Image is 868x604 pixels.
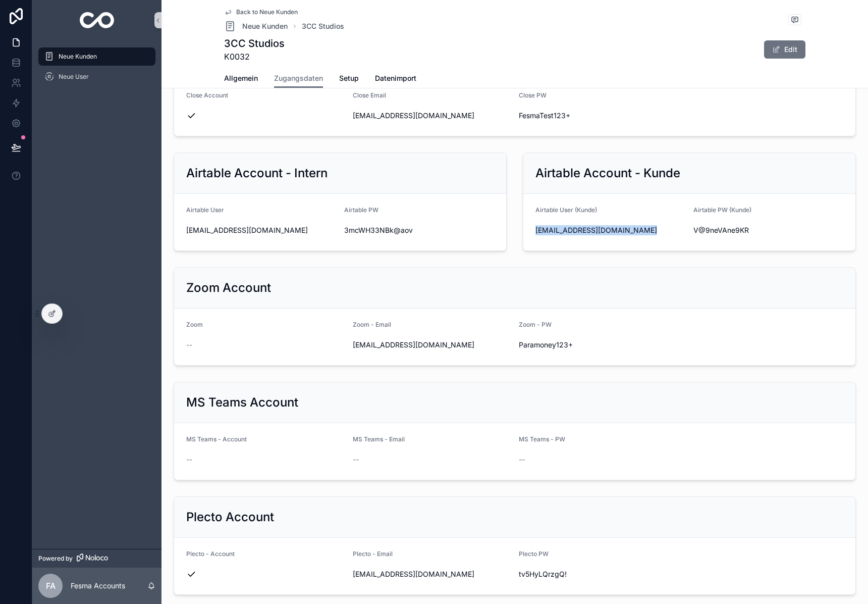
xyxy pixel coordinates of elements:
[274,69,323,88] a: Zugangsdaten
[519,550,549,558] span: Plecto PW
[519,455,525,465] span: --
[186,455,192,465] span: --
[186,394,298,411] h2: MS Teams Account
[302,21,344,31] a: 3CC Studios
[186,340,192,350] span: --
[186,225,336,235] span: [EMAIL_ADDRESS][DOMAIN_NAME]
[80,12,115,28] img: App logo
[186,509,274,525] h2: Plecto Account
[519,435,565,443] span: MS Teams - PW
[519,340,677,350] span: Paramoney123+
[32,40,161,99] div: scrollable content
[353,455,359,465] span: --
[353,111,511,121] span: [EMAIL_ADDRESS][DOMAIN_NAME]
[353,435,405,443] span: MS Teams - Email
[186,435,247,443] span: MS Teams - Account
[186,206,224,214] span: Airtable User
[186,165,328,181] h2: Airtable Account - Intern
[353,550,393,558] span: Plecto - Email
[344,206,378,214] span: Airtable PW
[224,20,288,32] a: Neue Kunden
[186,550,235,558] span: Plecto - Account
[224,36,285,51] h1: 3CC Studios
[224,8,298,16] a: Back to Neue Kunden
[535,206,597,214] span: Airtable User (Kunde)
[186,91,228,99] span: Close Account
[353,340,511,350] span: [EMAIL_ADDRESS][DOMAIN_NAME]
[59,53,97,61] span: Neue Kunden
[344,225,494,235] span: 3mcWH33NBk@aov
[59,73,89,81] span: Neue User
[375,69,416,89] a: Datenimport
[274,73,323,83] span: Zugangsdaten
[242,21,288,31] span: Neue Kunden
[764,40,805,59] button: Edit
[693,225,843,235] span: V@9neVAne9KR
[375,73,416,83] span: Datenimport
[353,321,391,328] span: Zoom - Email
[236,8,298,16] span: Back to Neue Kunden
[535,225,685,235] span: [EMAIL_ADDRESS][DOMAIN_NAME]
[339,73,359,83] span: Setup
[519,91,547,99] span: Close PW
[46,580,56,592] span: FA
[71,581,125,591] p: Fesma Accounts
[32,549,161,568] a: Powered by
[339,69,359,89] a: Setup
[224,69,258,89] a: Allgemein
[519,569,677,579] span: tv5HyLQrzgQ!
[38,555,73,563] span: Powered by
[519,321,552,328] span: Zoom - PW
[535,165,680,181] h2: Airtable Account - Kunde
[353,569,511,579] span: [EMAIL_ADDRESS][DOMAIN_NAME]
[519,111,677,121] span: FesmaTest123+
[224,51,285,63] span: K0032
[38,68,155,86] a: Neue User
[224,73,258,83] span: Allgemein
[186,321,203,328] span: Zoom
[693,206,751,214] span: Airtable PW (Kunde)
[186,280,271,296] h2: Zoom Account
[38,47,155,66] a: Neue Kunden
[353,91,386,99] span: Close Email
